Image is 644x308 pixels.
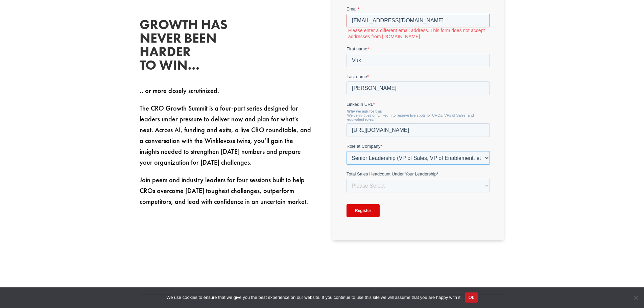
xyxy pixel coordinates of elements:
span: We use cookies to ensure that we give you the best experience on our website. If you continue to ... [166,294,461,301]
span: The CRO Growth Summit is a four-part series designed for leaders under pressure to deliver now an... [140,104,311,167]
iframe: Form 0 [347,6,490,229]
h2: Growth has never been harder to win… [140,18,241,75]
span: Join peers and industry leaders for four sessions built to help CROs overcome [DATE] toughest cha... [140,175,308,206]
span: .. or more closely scrutinized. [140,86,219,95]
button: Ok [465,292,478,303]
span: No [632,294,639,301]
